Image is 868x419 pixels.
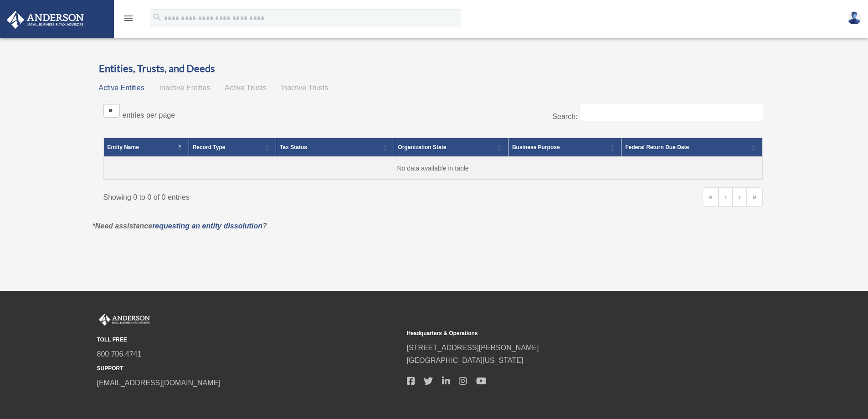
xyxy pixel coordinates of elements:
[398,144,446,150] span: Organization State
[407,329,710,338] small: Headquarters & Operations
[847,11,861,25] img: User Pic
[407,357,524,364] a: [GEOGRAPHIC_DATA][US_STATE]
[159,84,210,92] span: Inactive Entities
[4,11,87,29] img: Anderson Advisors Platinum Portal
[92,222,267,230] em: *Need assistance ?
[733,187,747,207] a: Next
[97,314,152,326] img: Anderson Advisors Platinum Portal
[189,138,276,157] th: Record Type: Activate to sort
[99,84,144,92] span: Active Entities
[703,187,719,207] a: First
[97,379,221,387] a: [EMAIL_ADDRESS][DOMAIN_NAME]
[747,187,763,207] a: Last
[512,144,560,150] span: Business Purpose
[152,12,162,22] i: search
[103,138,189,157] th: Entity Name: Activate to invert sorting
[108,144,139,150] span: Entity Name
[152,222,262,230] a: requesting an entity dissolution
[97,335,401,345] small: TOLL FREE
[407,344,539,352] a: [STREET_ADDRESS][PERSON_NAME]
[621,138,762,157] th: Federal Return Due Date: Activate to sort
[625,144,689,150] span: Federal Return Due Date
[193,144,226,150] span: Record Type
[123,16,134,24] a: menu
[99,62,767,76] h3: Entities, Trusts, and Deeds
[97,364,401,373] small: SUPPORT
[719,187,733,207] a: Previous
[281,84,328,92] span: Inactive Trusts
[225,84,267,92] span: Active Trusts
[123,111,175,119] label: entries per page
[103,157,762,180] td: No data available in table
[508,138,621,157] th: Business Purpose: Activate to sort
[123,13,134,24] i: menu
[552,113,577,120] label: Search:
[394,138,508,157] th: Organization State: Activate to sort
[103,187,426,204] div: Showing 0 to 0 of 0 entries
[97,350,142,358] a: 800.706.4741
[276,138,394,157] th: Tax Status: Activate to sort
[280,144,307,150] span: Tax Status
